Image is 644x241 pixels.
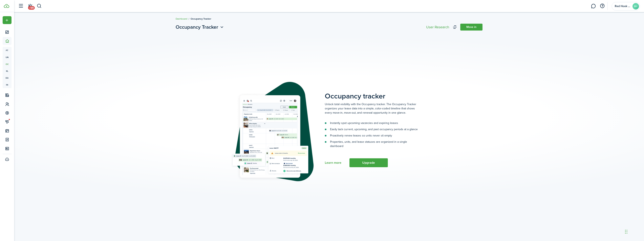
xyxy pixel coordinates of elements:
button: Open menu [176,23,224,31]
a: kl [3,68,12,74]
span: Occupancy Tracker [191,17,211,21]
li: Easily tack current, upcoming, and past occupancy periods at a glance [325,127,418,131]
a: in [3,81,12,88]
a: Dashboard [176,17,187,21]
a: Messaging [589,1,597,11]
button: Open sidebar [17,2,25,10]
button: Open menu [3,16,12,24]
img: Subscription stub [231,82,314,182]
button: Open resource center [599,3,606,10]
a: pt [3,47,12,54]
div: User Research [426,25,449,29]
li: Instantly spot upcoming vacancies and expiring leases [325,121,418,125]
a: oc [3,61,12,68]
button: User Research [425,24,450,30]
button: Search [37,3,42,10]
p: Unlock total visibility with the Occupancy tracker. The Occupancy Tracker organizes your lease da... [325,102,418,115]
li: Proactively renew leases so units never sit empty [325,133,418,138]
div: Drag [625,226,627,238]
button: Upgrade [349,158,388,167]
a: eq [3,74,12,81]
a: Learn more [325,161,341,165]
li: Properties, units, and lease statuses are organized in a single dashboard [325,140,418,148]
img: TenantCloud [4,4,9,8]
span: Red Hook Properties [615,5,631,8]
a: Move in [460,24,482,31]
span: +99 [28,6,35,10]
placeholder-page-title: Occupancy tracker [325,82,482,100]
span: Occupancy Tracker [176,23,218,31]
a: Notifications [26,1,34,11]
avatar-text: RH [632,3,639,10]
iframe: Chat Widget [624,222,644,241]
button: Occupancy Tracker [176,23,224,31]
a: un [3,54,12,61]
